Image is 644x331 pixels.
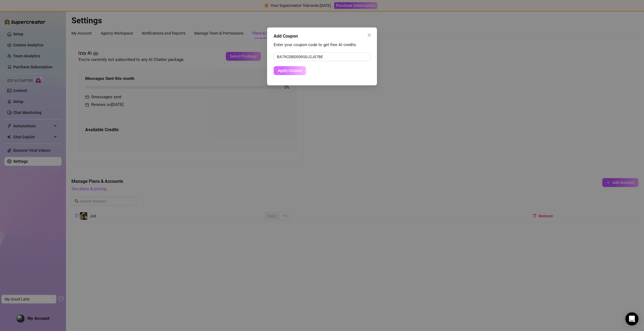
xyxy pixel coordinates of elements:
div: Open Intercom Messenger [625,312,639,326]
span: Close [365,33,374,37]
span: Apply Coupon [278,68,302,73]
div: Add Coupon [274,33,370,40]
button: Close [365,31,374,40]
span: close [367,33,371,37]
div: Enter your coupon code to get free AI credits [274,42,370,48]
button: Apply Coupon [274,66,306,75]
